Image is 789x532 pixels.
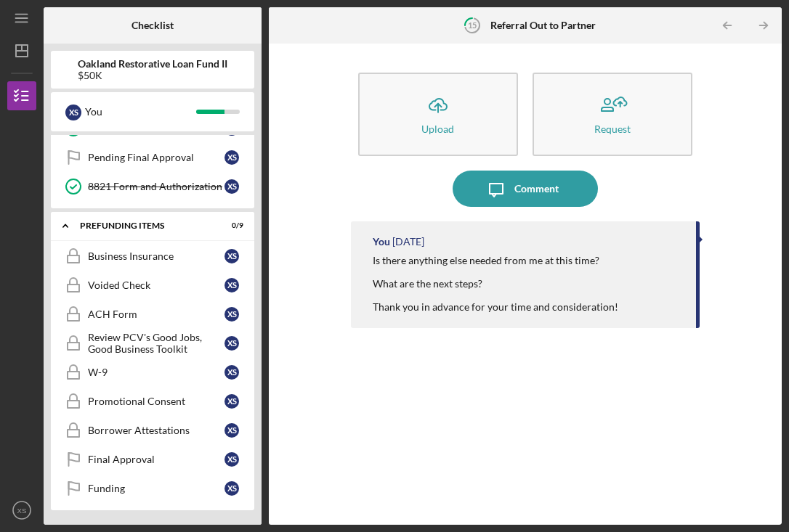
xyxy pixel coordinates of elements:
[58,387,247,416] a: Promotional ConsentXS
[58,358,247,387] a: W-9XS
[88,279,224,291] div: Voided Check
[88,396,224,407] div: Promotional Consent
[88,367,224,378] div: W-9
[88,425,224,436] div: Borrower Attestations
[490,20,596,31] b: Referral Out to Partner
[224,365,239,380] div: X S
[88,152,224,163] div: Pending Final Approval
[58,271,247,300] a: Voided CheckXS
[224,249,239,263] div: X S
[58,329,247,358] a: Review PCV's Good Jobs, Good Business ToolkitXS
[224,481,239,496] div: X S
[58,172,247,201] a: 8821 Form and AuthorizationXS
[58,445,247,474] a: Final ApprovalXS
[58,242,247,271] a: Business InsuranceXS
[85,99,196,124] div: You
[373,255,618,313] div: Is there anything else needed from me at this time? What are the next steps? Thank you in advance...
[373,236,390,247] div: You
[224,336,239,351] div: X S
[224,179,239,194] div: X S
[468,20,477,30] tspan: 15
[514,171,559,207] div: Comment
[65,105,81,120] div: X S
[88,250,224,262] div: Business Insurance
[78,70,227,81] div: $50K
[58,416,247,445] a: Borrower AttestationsXS
[58,143,247,172] a: Pending Final ApprovalXS
[88,454,224,465] div: Final Approval
[594,123,631,134] div: Request
[88,332,224,355] div: Review PCV's Good Jobs, Good Business Toolkit
[421,123,454,134] div: Upload
[533,73,692,156] button: Request
[392,236,424,247] time: 2025-08-12 21:12
[224,452,239,467] div: X S
[131,20,174,31] b: Checklist
[88,483,224,494] div: Funding
[358,73,518,156] button: Upload
[80,221,207,230] div: Prefunding Items
[224,394,239,409] div: X S
[217,221,243,230] div: 0 / 9
[88,308,224,320] div: ACH Form
[88,181,224,192] div: 8821 Form and Authorization
[224,423,239,438] div: X S
[224,150,239,165] div: X S
[224,278,239,292] div: X S
[58,300,247,329] a: ACH FormXS
[17,507,27,515] text: XS
[78,58,227,70] b: Oakland Restorative Loan Fund II
[7,496,36,525] button: XS
[453,171,598,207] button: Comment
[58,474,247,503] a: FundingXS
[224,307,239,322] div: X S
